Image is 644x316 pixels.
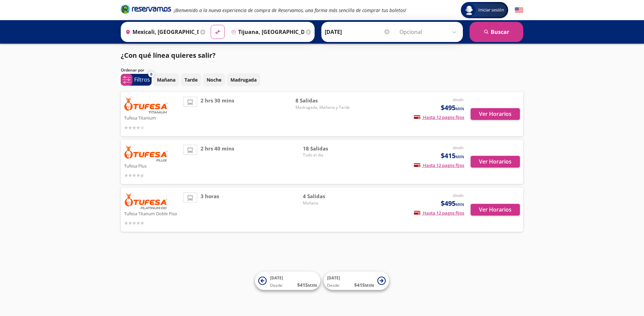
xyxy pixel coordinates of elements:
[455,202,464,207] small: MXN
[303,200,350,206] span: Mañana
[121,4,171,14] i: Brand Logo
[124,145,168,162] img: Tufesa Plus
[354,281,374,288] span: $ 415
[308,283,317,288] small: MXN
[303,145,350,152] span: 18 Salidas
[414,210,464,216] span: Hasta 12 pagos fijos
[471,156,520,168] button: Ver Horarios
[414,162,464,168] span: Hasta 12 pagos fijos
[471,108,520,120] button: Ver Horarios
[121,50,216,60] p: ¿Con qué línea quieres salir?
[303,152,350,158] span: Todo el día
[453,145,464,150] em: desde:
[365,283,374,288] small: MXN
[207,76,221,83] p: Noche
[515,6,523,14] button: English
[441,151,464,161] span: $415
[441,103,464,113] span: $495
[297,281,317,288] span: $ 415
[303,192,350,200] span: 4 Salidas
[181,73,201,86] button: Tarde
[150,72,152,77] span: 0
[201,145,234,179] span: 2 hrs 40 mins
[124,162,180,170] p: Tufesa Plus
[441,198,464,209] span: $495
[455,154,464,159] small: MXN
[327,275,340,281] span: [DATE]
[414,114,464,120] span: Hasta 12 pagos fijos
[228,24,304,40] input: Buscar Destino
[324,272,389,290] button: [DATE]Desde:$415MXN
[157,76,175,83] p: Mañana
[121,67,144,73] p: Ordenar por
[270,282,283,288] span: Desde:
[255,272,320,290] button: [DATE]Desde:$415MXN
[124,192,168,209] img: Tufesa Titanum Doble Piso
[124,114,180,122] p: Tufesa Titanium
[325,24,390,40] input: Elegir Fecha
[153,73,179,86] button: Mañana
[230,76,257,83] p: Madrugada
[124,209,180,217] p: Tufesa Titanum Doble Piso
[399,24,460,40] input: Opcional
[134,76,150,84] p: Filtros
[470,22,523,42] button: Buscar
[201,192,219,227] span: 3 horas
[201,97,234,131] span: 2 hrs 30 mins
[453,97,464,102] em: desde:
[123,24,199,40] input: Buscar Origen
[455,106,464,111] small: MXN
[296,104,350,110] span: Madrugada, Mañana y Tarde
[184,76,198,83] p: Tarde
[476,7,507,13] span: Iniciar sesión
[453,192,464,198] em: desde:
[121,74,152,86] button: 0Filtros
[124,97,168,114] img: Tufesa Titanium
[203,73,225,86] button: Noche
[121,4,171,16] a: Brand Logo
[471,204,520,216] button: Ver Horarios
[227,73,260,86] button: Madrugada
[270,275,283,281] span: [DATE]
[296,97,350,104] span: 8 Salidas
[327,282,340,288] span: Desde:
[174,7,406,13] em: ¡Bienvenido a la nueva experiencia de compra de Reservamos, una forma más sencilla de comprar tus...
